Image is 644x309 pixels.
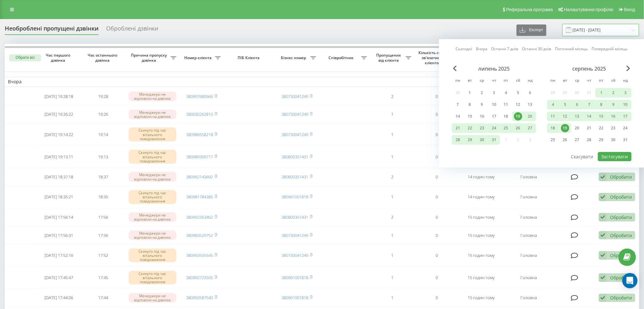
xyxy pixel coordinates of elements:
[526,112,534,120] div: 20
[281,252,308,258] a: 380730041249
[81,209,125,226] td: 17:56
[490,100,498,109] div: 10
[585,136,593,144] div: 28
[415,209,459,226] td: 0
[561,100,569,109] div: 5
[464,100,476,109] div: вт 8 лип 2025 р.
[571,123,583,133] div: ср 20 серп 2025 р.
[415,88,459,105] td: 0
[549,124,557,132] div: 18
[585,100,593,109] div: 7
[525,76,535,86] abbr: неділя
[501,76,511,86] abbr: п’ятниця
[464,88,476,98] div: вт 1 лип 2025 р.
[564,7,613,12] span: Налаштування профілю
[129,92,176,101] div: Менеджери не відповіли на дзвінок
[415,245,459,266] td: 0
[186,194,213,200] a: 380981784385
[504,289,554,306] td: Головна
[465,76,475,86] abbr: вівторок
[37,209,81,226] td: [DATE] 17:56:14
[186,154,213,160] a: 380989309717
[610,174,632,180] div: Обробити
[281,295,308,300] a: 380961001818
[370,227,415,244] td: 1
[37,88,81,105] td: [DATE] 19:28:18
[561,112,569,120] div: 12
[512,123,524,133] div: сб 26 лип 2025 р.
[502,112,510,120] div: 18
[86,53,120,63] span: Час останнього дзвінка
[524,112,536,121] div: нд 20 лип 2025 р.
[620,100,632,109] div: нд 10 серп 2025 р.
[549,100,557,109] div: 4
[610,252,632,258] div: Обробити
[37,124,81,145] td: [DATE] 19:14:22
[370,106,415,123] td: 1
[621,100,630,109] div: 10
[583,112,595,121] div: чт 14 серп 2025 р.
[454,100,462,109] div: 7
[585,76,594,86] abbr: четвер
[621,136,630,144] div: 31
[459,267,504,288] td: 15 годин тому
[597,124,606,132] div: 22
[514,89,522,97] div: 5
[607,112,620,121] div: сб 16 серп 2025 р.
[620,123,632,133] div: нд 24 серп 2025 р.
[452,65,536,72] div: липень 2025
[514,112,522,120] div: 19
[456,46,472,52] a: Сьогодні
[370,245,415,266] td: 1
[514,100,522,109] div: 12
[477,76,487,86] abbr: середа
[281,93,308,99] a: 380730041249
[524,123,536,133] div: нд 27 лип 2025 р.
[559,112,571,121] div: вт 12 серп 2025 р.
[81,227,125,244] td: 17:56
[547,112,559,121] div: пн 11 серп 2025 р.
[476,88,488,98] div: ср 2 лип 2025 р.
[186,93,213,99] a: 380997680666
[561,124,569,132] div: 19
[281,275,308,280] a: 380961001818
[478,112,486,120] div: 16
[504,267,554,288] td: Головна
[37,267,81,288] td: [DATE] 17:45:47
[478,89,486,97] div: 2
[452,135,464,145] div: пн 28 лип 2025 р.
[466,89,474,97] div: 1
[609,136,618,144] div: 30
[478,100,486,109] div: 9
[459,227,504,244] td: 15 годин тому
[186,214,213,220] a: 380992353462
[370,187,415,208] td: 1
[504,187,554,208] td: Головна
[478,136,486,144] div: 30
[597,136,606,144] div: 29
[624,7,635,12] span: Вихід
[370,88,415,105] td: 2
[415,124,459,145] td: 0
[559,123,571,133] div: вт 19 серп 2025 р.
[488,123,500,133] div: чт 24 лип 2025 р.
[573,136,581,144] div: 27
[129,230,176,240] div: Менеджери не відповіли на дзвінок
[621,89,630,97] div: 3
[37,245,81,266] td: [DATE] 17:52:16
[513,76,523,86] abbr: субота
[454,136,462,144] div: 28
[81,106,125,123] td: 19:26
[42,53,76,63] span: Час першого дзвінка
[621,76,630,86] abbr: неділя
[547,123,559,133] div: пн 18 серп 2025 р.
[415,146,459,167] td: 0
[627,65,630,71] span: Next Month
[547,65,632,72] div: серпень 2025
[609,124,618,132] div: 23
[571,112,583,121] div: ср 13 серп 2025 р.
[370,146,415,167] td: 1
[459,209,504,226] td: 15 годин тому
[504,245,554,266] td: Головна
[476,46,488,52] a: Вчора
